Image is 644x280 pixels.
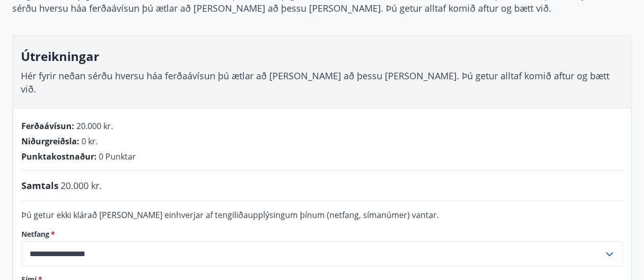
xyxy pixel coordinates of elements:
span: Ferðaávísun : [21,120,74,132]
span: 0 Punktar [99,151,136,162]
span: 20.000 kr. [61,179,102,192]
span: Niðurgreiðsla : [21,136,79,147]
h3: Útreikningar [21,48,623,65]
span: Hér fyrir neðan sérðu hversu háa ferðaávísun þú ætlar að [PERSON_NAME] að þessu [PERSON_NAME]. Þú... [21,70,609,95]
span: 0 kr. [81,136,98,147]
span: 20.000 kr. [76,120,113,132]
span: Þú getur ekki klárað [PERSON_NAME] einhverjar af tengiliðaupplýsingum þínum (netfang, símanúmer) ... [21,209,439,221]
span: Samtals [21,179,59,192]
label: Netfang [21,229,623,239]
span: Punktakostnaður : [21,151,97,162]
